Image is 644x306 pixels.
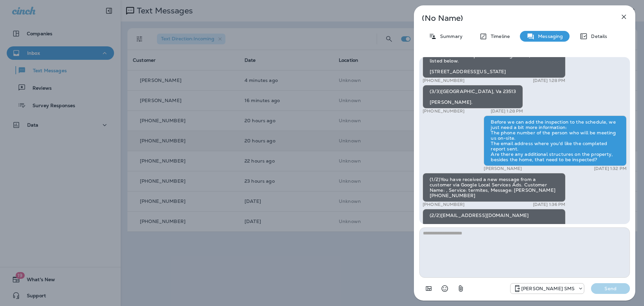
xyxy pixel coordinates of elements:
[437,34,463,39] p: Summary
[423,44,566,78] div: (2/3)1230-230pm window [DATE]? Are good with the form I listed in previous message. If so, addres...
[423,108,465,114] p: [PHONE_NUMBER]
[422,282,435,295] button: Add in a premade template
[484,166,522,171] p: [PERSON_NAME]
[594,166,627,171] p: [DATE] 1:32 PM
[533,202,566,207] p: [DATE] 1:36 PM
[423,78,465,83] p: [PHONE_NUMBER]
[487,34,510,39] p: Timeline
[484,116,627,166] div: Before we can add the inspection to the schedule, we just need a bit more information: The phone ...
[423,85,523,108] div: (3/3)[GEOGRAPHIC_DATA], Va 23513 [PERSON_NAME].
[521,286,575,291] p: [PERSON_NAME] SMS
[511,285,584,293] div: +1 (757) 760-3335
[588,34,607,39] p: Details
[423,202,465,207] p: [PHONE_NUMBER]
[422,15,605,21] p: (No Name)
[423,173,566,202] div: (1/2)You have received a new message from a customer via Google Local Services Ads. Customer Name...
[535,34,563,39] p: Messaging
[423,209,566,259] div: (2/2)[EMAIL_ADDRESS][DOMAIN_NAME] There is a shed on the property. It's like the hard composite/p...
[438,282,451,295] button: Select an emoji
[533,78,566,83] p: [DATE] 1:28 PM
[491,108,523,114] p: [DATE] 1:28 PM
